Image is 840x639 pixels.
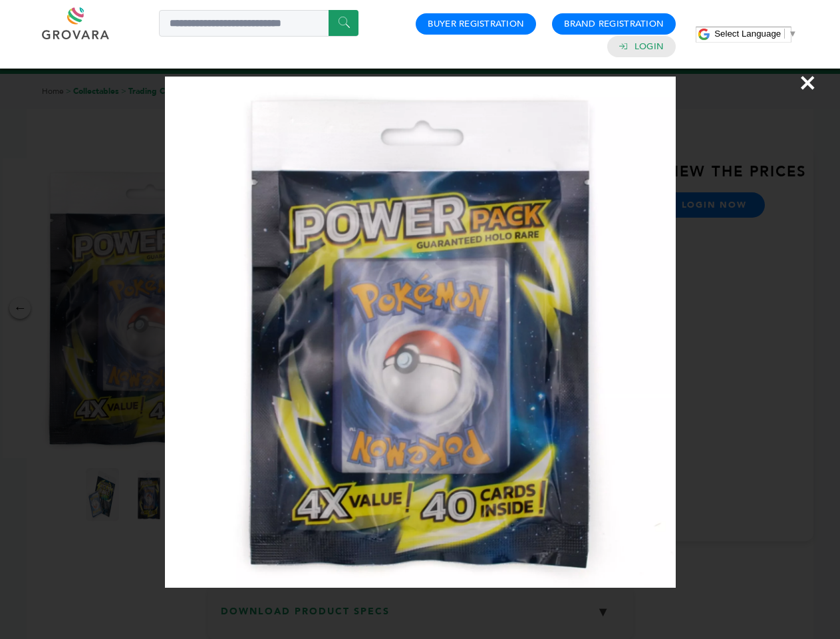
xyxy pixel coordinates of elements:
span: ​ [784,29,785,39]
a: Brand Registration [564,18,664,30]
span: × [799,64,817,101]
img: Image Preview [165,77,676,588]
span: Select Language [714,29,781,39]
span: ▼ [788,29,797,39]
a: Buyer Registration [428,18,524,30]
input: Search a product or brand... [159,10,358,37]
a: Login [634,41,664,53]
a: Select Language​ [714,29,797,39]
